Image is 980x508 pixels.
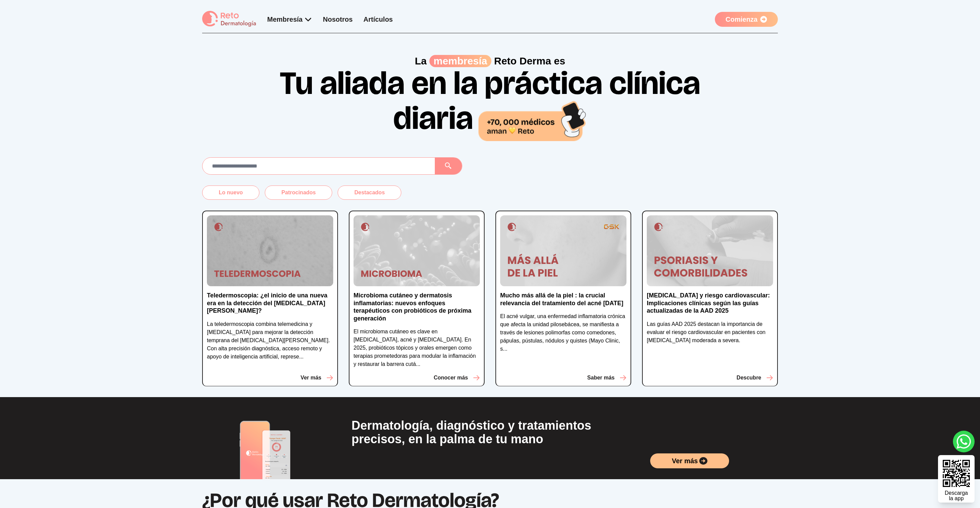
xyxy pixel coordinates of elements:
[587,374,626,382] button: Saber más
[354,292,480,328] a: Microbioma cutáneo y dermatosis inflamatorias: nuevos enfoques terapéuticos con probióticos de pr...
[500,292,626,312] a: Mucho más allá de la piel : la crucial relevancia del tratamiento del acné [DATE]
[202,55,778,67] p: La Reto Derma es
[429,55,491,67] span: membresía
[953,431,975,452] a: whatsapp button
[301,374,333,382] button: Ver más
[434,374,468,382] p: Conocer más
[354,328,480,368] p: El microbioma cutáneo es clave en [MEDICAL_DATA], acné y [MEDICAL_DATA]. En 2025, probióticos tóp...
[267,15,312,24] div: Membresía
[232,419,300,479] img: trezetse
[354,215,480,287] img: Microbioma cutáneo y dermatosis inflamatorias: nuevos enfoques terapéuticos con probióticos de pr...
[647,215,773,287] img: Psoriasis y riesgo cardiovascular: Implicaciones clínicas según las guías actualizadas de la AAD ...
[207,215,333,287] img: Teledermoscopia: ¿el inicio de una nueva era en la detección del cáncer de piel?
[500,292,626,307] p: Mucho más allá de la piel : la crucial relevancia del tratamiento del acné [DATE]
[478,100,587,141] img: 70,000 médicos aman Reto
[647,292,773,315] p: [MEDICAL_DATA] y riesgo cardiovascular: Implicaciones clínicas según las guías actualizadas de la...
[351,419,629,446] h2: Dermatología, diagnóstico y tratamientos precisos, en la palma de tu mano
[338,185,401,200] button: Destacados
[202,11,256,27] img: logo Reto dermatología
[647,292,773,320] a: [MEDICAL_DATA] y riesgo cardiovascular: Implicaciones clínicas según las guías actualizadas de la...
[500,312,626,353] p: El acné vulgar, una enfermedad inflamatoria crónica que afecta la unidad pilosebácea, se manifies...
[945,490,968,501] div: Descarga la app
[672,456,698,466] span: Ver más
[323,16,353,23] a: Nosotros
[715,12,778,27] a: Comienza
[737,374,773,382] button: Descubre
[650,453,729,468] a: Ver más
[500,215,626,287] img: Mucho más allá de la piel : la crucial relevancia del tratamiento del acné hoy
[363,16,393,23] a: Artículos
[207,292,333,315] p: Teledermoscopia: ¿el inicio de una nueva era en la detección del [MEDICAL_DATA][PERSON_NAME]?
[207,292,333,320] a: Teledermoscopia: ¿el inicio de una nueva era en la detección del [MEDICAL_DATA][PERSON_NAME]?
[434,374,480,382] button: Conocer más
[737,374,761,382] p: Descubre
[587,374,615,382] p: Saber más
[273,67,707,141] h1: Tu aliada en la práctica clínica diaria
[202,185,259,200] button: Lo nuevo
[647,320,773,345] p: Las guías AAD 2025 destacan la importancia de evaluar el riesgo cardiovascular en pacientes con [...
[207,320,333,361] p: La teledermoscopia combina telemedicina y [MEDICAL_DATA] para mejorar la detección temprana del [...
[354,292,480,322] p: Microbioma cutáneo y dermatosis inflamatorias: nuevos enfoques terapéuticos con probióticos de pr...
[301,374,321,382] p: Ver más
[265,185,332,200] button: Patrocinados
